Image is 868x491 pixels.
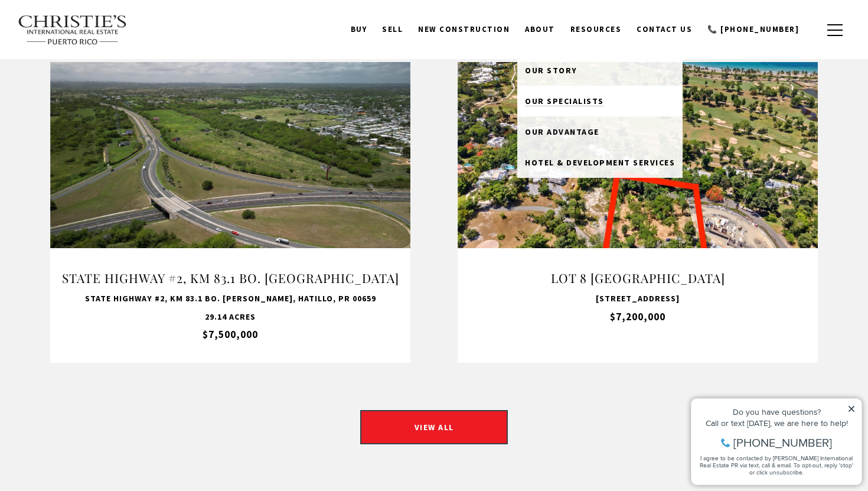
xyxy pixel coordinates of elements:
span: New Construction [418,24,510,34]
span: [PHONE_NUMBER] [48,56,147,67]
img: Christie's International Real Estate text transparent background [18,15,128,45]
a: SELL [374,18,410,41]
span: I agree to be contacted by [PERSON_NAME] International Real Estate PR via text, call & email. To ... [15,73,168,95]
a: search [807,24,820,37]
span: Contact Us [637,24,692,34]
div: Call or text [DATE], we are here to help! [12,38,171,46]
button: button [820,13,850,47]
a: Our Specialists [517,86,683,116]
a: New Construction [410,18,517,41]
a: Hotel & Development Services [517,147,683,178]
div: Do you have questions? [12,27,171,35]
span: 📞 [PHONE_NUMBER] [707,24,799,34]
span: Our Specialists [525,96,604,106]
a: Our Story [517,55,683,86]
span: Hotel & Development Services [525,157,675,168]
span: Our Story [525,65,577,76]
a: About [517,18,563,41]
a: VIEW ALL [360,410,508,444]
a: Resources [563,18,629,41]
span: Our Advantage [525,126,599,137]
a: BUY [343,18,375,41]
a: Our Advantage [517,116,683,147]
a: call 9393373000 [700,18,807,41]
